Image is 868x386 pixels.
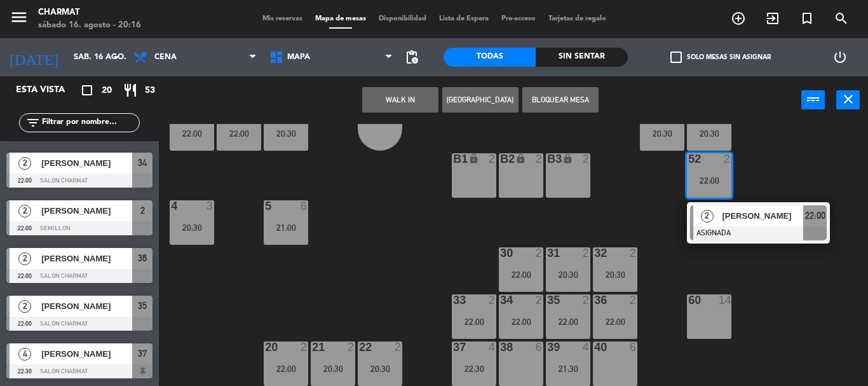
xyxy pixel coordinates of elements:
[38,19,141,32] div: sábado 16. agosto - 20:16
[546,270,590,279] div: 20:30
[25,115,41,130] i: filter_list
[171,200,172,212] div: 4
[265,341,266,353] div: 20
[123,83,138,98] i: restaurant
[670,52,682,63] span: check_box_outline_blank
[41,347,132,361] span: [PERSON_NAME]
[593,270,637,279] div: 20:30
[701,210,714,223] span: 2
[264,129,308,138] div: 20:30
[140,203,145,218] span: 2
[18,205,31,217] span: 2
[687,176,731,185] div: 22:00
[731,11,746,26] i: add_circle_outline
[217,129,261,138] div: 22:00
[138,298,147,314] span: 35
[41,300,132,313] span: [PERSON_NAME]
[38,6,141,19] div: Charmat
[836,90,860,109] button: close
[6,83,92,98] div: Esta vista
[489,341,496,353] div: 4
[41,116,139,130] input: Filtrar por nombre...
[583,247,590,259] div: 2
[309,15,372,22] span: Mapa de mesas
[18,348,31,361] span: 4
[362,87,438,113] button: WALK IN
[489,153,496,165] div: 2
[109,50,124,65] i: arrow_drop_down
[547,247,548,259] div: 31
[562,153,573,164] i: lock
[542,15,613,22] span: Tarjetas de regalo
[348,341,355,353] div: 2
[841,92,856,107] i: close
[372,15,433,22] span: Disponibilidad
[10,8,29,31] button: menu
[79,83,95,98] i: crop_square
[18,252,31,265] span: 2
[547,341,548,353] div: 39
[301,341,308,353] div: 2
[453,294,454,306] div: 33
[536,153,543,165] div: 2
[489,294,496,306] div: 2
[301,200,308,212] div: 6
[433,15,495,22] span: Lista de Espera
[452,364,496,373] div: 22:30
[453,153,454,165] div: B1
[630,341,637,353] div: 6
[630,247,637,259] div: 2
[495,15,542,22] span: Pre-acceso
[765,11,780,26] i: exit_to_app
[593,317,637,326] div: 22:00
[536,247,543,259] div: 2
[801,90,825,109] button: power_input
[583,294,590,306] div: 2
[547,153,548,165] div: B3
[170,129,214,138] div: 22:00
[724,153,731,165] div: 2
[583,153,590,165] div: 2
[18,157,31,170] span: 2
[358,364,402,373] div: 20:30
[687,129,731,138] div: 20:30
[805,208,825,223] span: 22:00
[640,129,684,138] div: 20:30
[265,200,266,212] div: 5
[832,50,848,65] i: power_settings_new
[138,346,147,361] span: 37
[154,53,177,62] span: Cena
[41,204,132,217] span: [PERSON_NAME]
[264,223,308,232] div: 21:00
[102,83,112,98] span: 20
[452,317,496,326] div: 22:00
[719,294,731,306] div: 14
[722,209,803,223] span: [PERSON_NAME]
[546,364,590,373] div: 21:30
[536,294,543,306] div: 2
[799,11,815,26] i: turned_in_not
[170,223,214,232] div: 20:30
[264,364,308,373] div: 22:00
[18,300,31,313] span: 2
[670,52,771,63] label: Solo mesas sin asignar
[630,294,637,306] div: 2
[453,341,454,353] div: 37
[834,11,849,26] i: search
[806,92,821,107] i: power_input
[138,155,147,170] span: 34
[395,341,402,353] div: 2
[468,153,479,164] i: lock
[207,200,214,212] div: 3
[515,153,526,164] i: lock
[536,341,543,353] div: 6
[359,341,360,353] div: 22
